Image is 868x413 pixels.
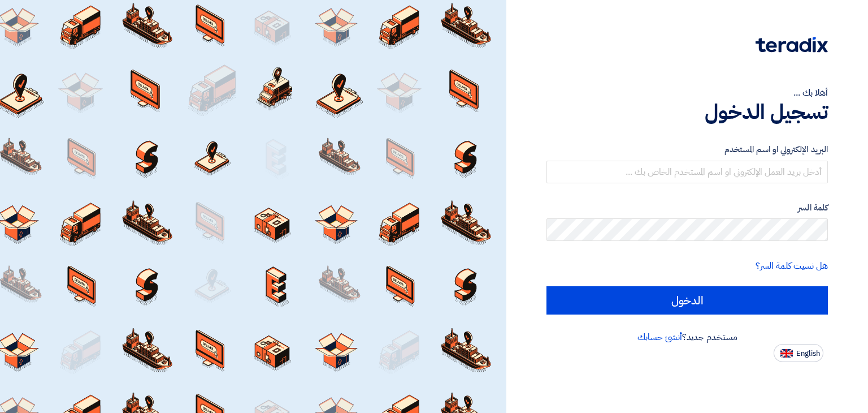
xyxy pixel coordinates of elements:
[796,350,820,358] span: English
[774,344,823,362] button: English
[637,330,682,344] a: أنشئ حسابك
[546,201,828,214] label: كلمة السر
[546,286,828,315] input: الدخول
[780,349,793,358] img: en-US.png
[756,259,828,273] a: هل نسيت كلمة السر؟
[546,100,828,124] h1: تسجيل الدخول
[546,330,828,344] div: مستخدم جديد؟
[546,143,828,156] label: البريد الإلكتروني او اسم المستخدم
[546,161,828,183] input: أدخل بريد العمل الإلكتروني او اسم المستخدم الخاص بك ...
[546,86,828,100] div: أهلا بك ...
[756,37,828,53] img: Teradix logo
